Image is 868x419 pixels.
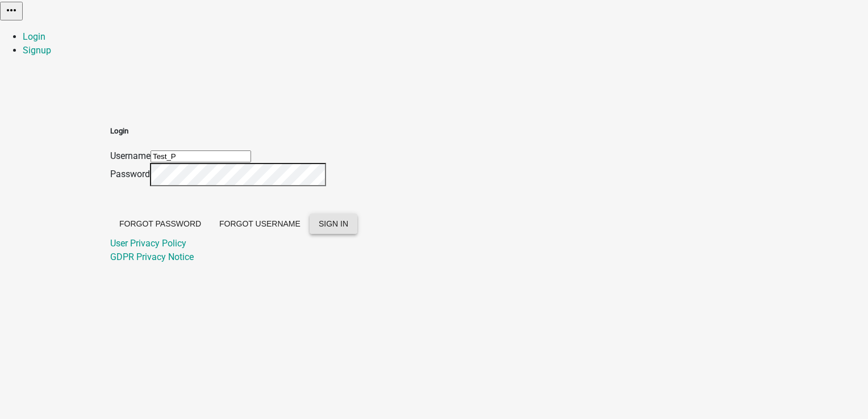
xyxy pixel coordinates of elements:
a: Signup [23,45,51,56]
button: Forgot Password [110,213,210,234]
h5: Login [110,125,357,137]
a: Login [23,31,45,42]
label: Username [110,150,151,161]
button: SIGN IN [310,213,357,234]
a: User Privacy Policy [110,238,186,249]
label: Password [110,169,150,179]
span: SIGN IN [319,219,348,228]
button: Forgot Username [210,213,310,234]
a: GDPR Privacy Notice [110,252,194,262]
i: more_horiz [5,3,18,17]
